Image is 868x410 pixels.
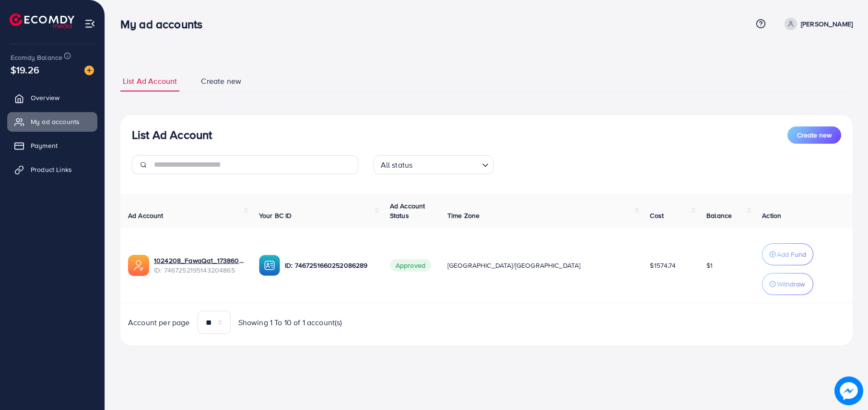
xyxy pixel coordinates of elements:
[238,317,342,328] span: Showing 1 To 10 of 1 account(s)
[154,265,244,275] span: ID: 7467252195143204865
[84,18,95,29] img: menu
[154,256,244,265] a: 1024208_FawaQa1_1738605147168
[10,13,74,28] img: logo
[128,317,190,328] span: Account per page
[259,211,292,220] span: Your BC ID
[285,260,375,271] p: ID: 7467251660252086289
[7,112,97,131] a: My ad accounts
[31,117,80,126] span: My ad accounts
[834,376,863,405] img: image
[706,211,732,220] span: Balance
[31,165,72,174] span: Product Links
[201,76,241,87] span: Create new
[390,201,425,220] span: Ad Account Status
[7,160,97,179] a: Product Links
[31,141,58,150] span: Payment
[11,63,39,77] span: $19.26
[259,255,280,276] img: ic-ba-acc.ded83a64.svg
[787,126,841,144] button: Create new
[374,155,493,174] div: Search for option
[128,255,149,276] img: ic-ads-acc.e4c84228.svg
[777,249,806,260] p: Add Fund
[415,156,478,172] input: Search for option
[132,128,212,142] h3: List Ad Account
[120,17,210,31] h3: My ad accounts
[154,256,244,275] div: <span class='underline'>1024208_FawaQa1_1738605147168</span></br>7467252195143204865
[797,130,832,140] span: Create new
[7,88,97,107] a: Overview
[650,211,664,220] span: Cost
[11,53,62,62] span: Ecomdy Balance
[123,76,177,87] span: List Ad Account
[781,18,853,30] a: [PERSON_NAME]
[447,261,581,270] span: [GEOGRAPHIC_DATA]/[GEOGRAPHIC_DATA]
[84,66,94,75] img: image
[762,243,813,265] button: Add Fund
[706,261,713,270] span: $1
[777,278,805,290] p: Withdraw
[447,211,480,220] span: Time Zone
[7,136,97,155] a: Payment
[801,18,853,30] p: [PERSON_NAME]
[762,211,781,220] span: Action
[650,261,676,270] span: $1574.74
[762,273,813,295] button: Withdraw
[379,158,415,172] span: All status
[31,93,59,102] span: Overview
[128,211,164,220] span: Ad Account
[390,259,431,272] span: Approved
